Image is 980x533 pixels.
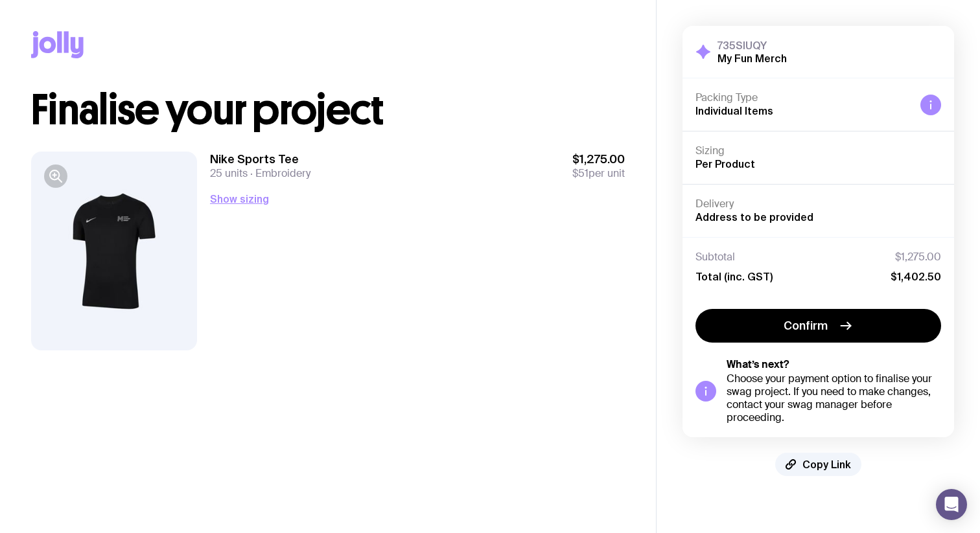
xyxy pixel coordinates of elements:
[572,166,589,180] span: $51
[695,105,773,117] span: Individual Items
[695,309,941,343] button: Confirm
[695,91,910,104] h4: Packing Type
[891,270,941,283] span: $1,402.50
[695,270,773,283] span: Total (inc. GST)
[695,211,813,223] span: Address to be provided
[727,372,941,424] div: Choose your payment option to finalise your swag project. If you need to make changes, contact yo...
[775,453,861,476] button: Copy Link
[695,251,735,264] span: Subtotal
[695,144,941,157] h4: Sizing
[895,251,941,264] span: $1,275.00
[572,152,625,167] span: $1,275.00
[210,166,248,180] span: 25 units
[717,39,787,52] h3: 735SIUQY
[695,158,755,170] span: Per Product
[695,198,941,210] h4: Delivery
[210,152,310,167] h3: Nike Sports Tee
[727,358,941,371] h5: What’s next?
[31,89,625,131] h1: Finalise your project
[717,52,787,65] h2: My Fun Merch
[802,458,851,471] span: Copy Link
[248,166,310,180] span: Embroidery
[784,318,828,334] span: Confirm
[936,489,967,520] div: Open Intercom Messenger
[572,167,625,180] span: per unit
[210,191,269,207] button: Show sizing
